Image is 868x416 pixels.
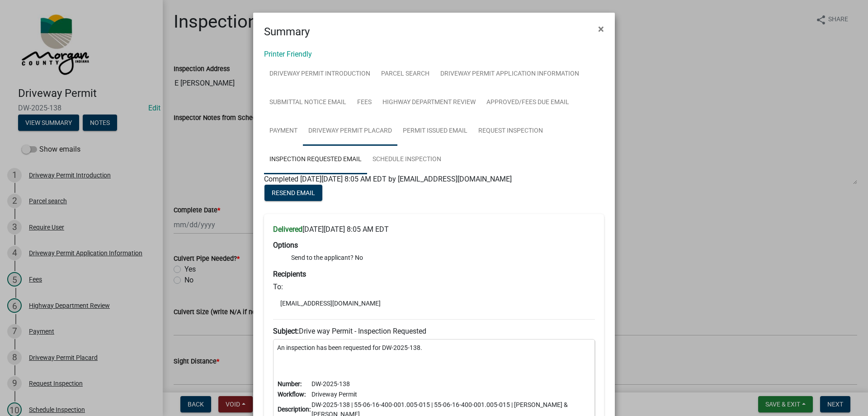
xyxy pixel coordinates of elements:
[435,60,585,89] a: Driveway Permit Application Information
[273,270,306,278] strong: Recipients
[397,117,473,146] a: Permit Issued Email
[264,185,322,201] button: Resend Email
[278,406,311,413] b: Description:
[473,117,548,146] a: Request Inspection
[264,145,367,174] a: Inspection Requested Email
[598,23,604,35] span: ×
[273,327,299,335] strong: Subject:
[264,24,310,40] h4: Summary
[367,145,447,174] a: Schedule Inspection
[273,241,298,249] strong: Options
[311,389,591,400] td: Driveway Permit
[273,282,595,291] h6: To:
[311,379,591,389] td: DW-2025-138
[272,189,315,196] span: Resend Email
[278,391,306,398] b: Workflow:
[277,343,591,353] p: An inspection has been requested for DW-2025-138.
[264,88,352,117] a: Submittal Notice Email
[264,60,376,89] a: Driveway Permit Introduction
[591,16,611,42] button: Close
[264,175,512,183] span: Completed [DATE][DATE] 8:05 AM EDT by [EMAIL_ADDRESS][DOMAIN_NAME]
[273,225,595,234] h6: [DATE][DATE] 8:05 AM EDT
[273,225,302,234] strong: Delivered
[377,88,481,117] a: Highway Department Review
[278,380,302,387] b: Number:
[291,253,595,263] li: Send to the applicant? No
[376,60,435,89] a: Parcel search
[264,117,303,146] a: Payment
[273,327,595,335] h6: Drive way Permit - Inspection Requested
[352,88,377,117] a: Fees
[303,117,397,146] a: Driveway Permit Placard
[481,88,575,117] a: Approved/Fees Due Email
[273,296,595,310] li: [EMAIL_ADDRESS][DOMAIN_NAME]
[264,50,312,58] a: Printer Friendly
